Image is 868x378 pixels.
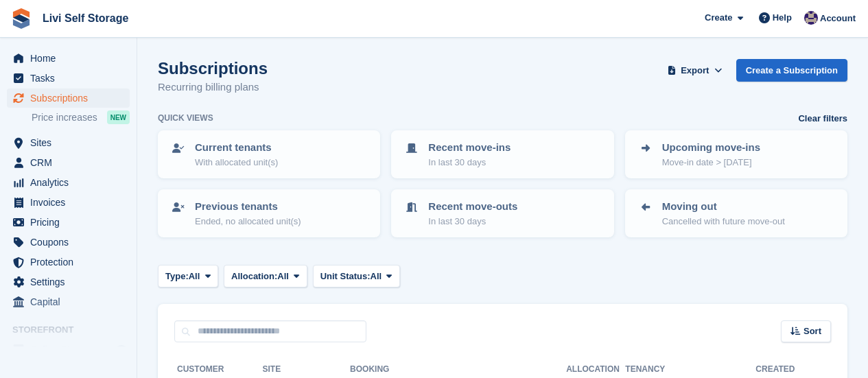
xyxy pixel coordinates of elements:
[195,156,278,169] p: With allocated unit(s)
[681,64,709,78] span: Export
[7,153,130,172] a: menu
[37,7,134,29] a: Livi Self Storage
[30,69,113,88] span: Tasks
[12,323,137,337] span: Storefront
[30,340,113,359] span: Online Store
[7,272,130,292] a: menu
[165,270,189,283] span: Type:
[7,213,130,232] a: menu
[7,133,130,152] a: menu
[158,265,218,287] button: Type: All
[158,80,268,95] p: Recurring billing plans
[7,88,130,108] a: menu
[7,193,130,212] a: menu
[30,252,113,272] span: Protection
[7,49,130,68] a: menu
[107,110,130,124] div: NEW
[7,173,130,192] a: menu
[705,11,732,25] span: Create
[7,233,130,252] a: menu
[30,272,113,292] span: Settings
[30,133,113,152] span: Sites
[30,173,113,192] span: Analytics
[662,199,785,215] p: Moving out
[626,191,846,236] a: Moving out Cancelled with future move-out
[32,111,97,124] span: Price increases
[428,215,517,228] p: In last 30 days
[7,252,130,272] a: menu
[428,199,517,215] p: Recent move-outs
[30,292,113,311] span: Capital
[7,340,130,359] a: menu
[662,140,760,156] p: Upcoming move-ins
[428,156,511,169] p: In last 30 days
[30,88,113,108] span: Subscriptions
[30,233,113,252] span: Coupons
[195,215,301,228] p: Ended, no allocated unit(s)
[773,11,792,25] span: Help
[804,324,821,338] span: Sort
[224,265,307,287] button: Allocation: All
[277,270,289,283] span: All
[7,69,130,88] a: menu
[30,153,113,172] span: CRM
[158,112,213,124] h6: Quick views
[7,292,130,311] a: menu
[392,132,612,177] a: Recent move-ins In last 30 days
[320,270,371,283] span: Unit Status:
[158,59,268,78] h1: Subscriptions
[189,270,200,283] span: All
[195,199,301,215] p: Previous tenants
[820,12,856,25] span: Account
[392,191,612,236] a: Recent move-outs In last 30 days
[11,8,32,29] img: stora-icon-8386f47178a22dfd0bd8f6a31ec36ba5ce8667c1dd55bd0f319d3a0aa187defe.svg
[195,140,278,156] p: Current tenants
[798,112,847,126] a: Clear filters
[231,270,277,283] span: Allocation:
[30,213,113,232] span: Pricing
[113,342,130,358] a: Preview store
[30,49,113,68] span: Home
[662,156,760,169] p: Move-in date > [DATE]
[371,270,382,283] span: All
[30,193,113,212] span: Invoices
[662,215,785,228] p: Cancelled with future move-out
[159,132,379,177] a: Current tenants With allocated unit(s)
[804,11,818,25] img: Jim
[159,191,379,236] a: Previous tenants Ended, no allocated unit(s)
[665,59,725,82] button: Export
[313,265,400,287] button: Unit Status: All
[428,140,511,156] p: Recent move-ins
[736,59,847,82] a: Create a Subscription
[32,110,130,125] a: Price increases NEW
[626,132,846,177] a: Upcoming move-ins Move-in date > [DATE]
